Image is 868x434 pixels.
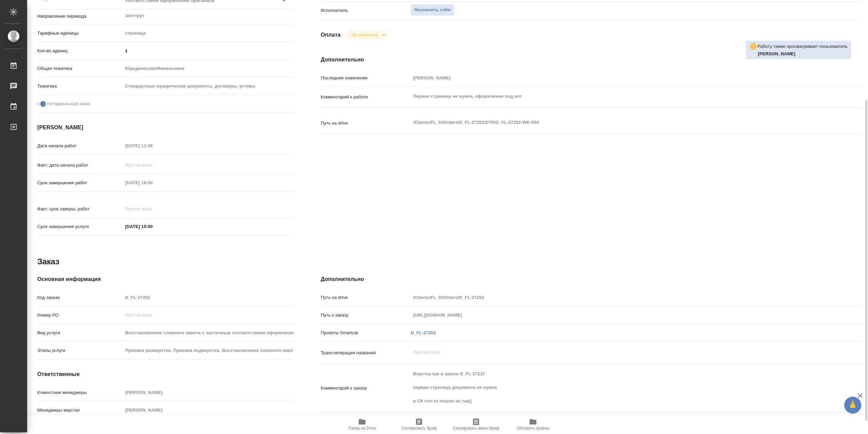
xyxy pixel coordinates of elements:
p: Транслитерация названий [321,350,411,356]
h2: Заказ [37,256,59,267]
p: Кол-во единиц [37,48,123,54]
input: Пустое поле [123,310,294,320]
p: Факт. дата начала работ [37,162,123,169]
input: Пустое поле [123,388,294,397]
span: Назначить себя [414,6,450,14]
button: 🙏 [844,397,861,414]
div: Не оплачена [346,30,388,39]
h4: Дополнительно [321,275,861,283]
p: Дата начала работ [37,143,123,149]
span: Нотариальный заказ [47,100,90,107]
p: Путь на drive [321,120,411,127]
textarea: Первая страница не нужна, оформление под нот [411,91,815,102]
div: страница [123,27,294,39]
input: Пустое поле [123,160,182,170]
input: Пустое поле [123,204,182,214]
p: Тарифные единицы [37,30,123,37]
input: ✎ Введи что-нибудь [123,222,182,231]
input: Пустое поле [411,73,815,83]
div: Юридическая/Финансовая [123,63,294,74]
p: Путь к заказу [321,312,411,319]
p: Код заказа [37,294,123,301]
span: 🙏 [847,398,859,412]
textarea: /Clients/FL_D/Orders/D_FL-27252/DTP/D_FL-27252-WK-004 [411,117,815,128]
h4: Основная информация [37,275,294,283]
p: Последнее изменение [321,75,411,81]
p: Проекты Smartcat [321,329,411,336]
span: Обновить файлы [517,426,550,431]
p: Исполнитель [321,7,411,14]
input: Пустое поле [411,310,815,320]
p: Работу также просматривает пользователь [757,43,848,50]
input: Пустое поле [123,328,294,338]
p: Комментарий к заказу [321,385,411,392]
p: Срок завершения услуги [37,223,123,230]
a: D_FL-27252 [411,330,436,335]
p: Направление перевода [37,13,123,20]
textarea: Верстка как в заказе D_FL-27237 первая страница документа не нужна в СК что-то пошло не так(( [411,368,815,407]
div: Стандартные юридические документы, договоры, уставы [123,80,294,92]
p: Вид услуги [37,329,123,336]
p: Номер РО [37,312,123,319]
h4: Дополнительно [321,56,861,64]
input: Пустое поле [123,141,182,151]
h4: [PERSON_NAME] [37,124,294,132]
p: Факт. срок заверш. работ [37,206,123,212]
p: Тематика [37,83,123,90]
button: Назначить себя [411,4,454,16]
h4: Оплата [321,31,341,39]
input: Пустое поле [123,405,294,415]
p: Менеджеры верстки [37,407,123,414]
b: [PERSON_NAME] [758,51,795,56]
p: Комментарий к работе [321,94,411,100]
input: Пустое поле [123,345,294,355]
p: Срок завершения работ [37,180,123,186]
button: Не оплачена [350,32,380,38]
input: Пустое поле [123,178,182,188]
button: Скопировать бриф [391,415,448,434]
h4: Ответственные [37,370,294,378]
input: ✎ Введи что-нибудь [123,46,294,56]
button: Папка на Drive [334,415,391,434]
p: Клиентские менеджеры [37,389,123,396]
span: Скопировать мини-бриф [453,426,499,431]
span: Папка на Drive [348,426,376,431]
p: Зубакова Виктория [758,51,848,57]
p: Этапы услуги [37,347,123,354]
input: Пустое поле [411,293,815,302]
p: Путь на drive [321,294,411,301]
button: Обновить файлы [505,415,561,434]
span: Скопировать бриф [401,426,437,431]
p: Общая тематика [37,65,123,72]
button: Скопировать мини-бриф [448,415,505,434]
input: Пустое поле [123,293,294,302]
